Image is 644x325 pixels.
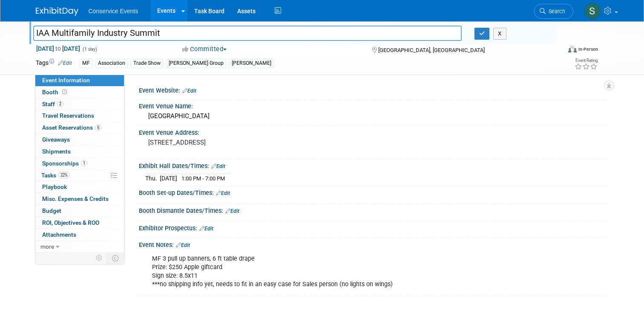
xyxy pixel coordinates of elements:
a: Edit [199,226,213,232]
a: ROI, Objectives & ROO [35,217,124,229]
span: Asset Reservations [42,124,101,131]
span: Conservice Events [89,8,138,15]
img: Savannah Doctor [584,3,601,19]
a: Sponsorships1 [35,158,124,169]
td: Thu. [145,174,160,183]
div: Association [95,59,128,68]
div: Event Website: [139,84,609,95]
div: MF [80,59,92,68]
div: Event Format [515,44,598,57]
a: Misc. Expenses & Credits [35,193,124,205]
span: Tasks [41,172,70,179]
a: Playbook [35,181,124,193]
span: [DATE] [DATE] [36,45,80,52]
td: [DATE] [160,174,177,183]
span: Travel Reservations [42,112,94,119]
span: ROI, Objectives & ROO [42,219,99,226]
span: Event Information [42,77,90,84]
div: MF 3 pull up banners, 6 ft table drape Prize: $250 Apple giftcard Sign size: 8.5x11 ***no shippin... [146,250,517,293]
span: (1 day) [82,46,97,52]
div: [GEOGRAPHIC_DATA] [145,110,602,123]
span: 2 [57,101,63,107]
div: Exhibit Hall Dates/Times: [139,160,609,171]
a: Edit [211,163,225,169]
img: Format-Inperson.png [568,46,577,52]
a: Edit [182,88,196,94]
a: Edit [216,190,230,196]
span: Playbook [42,183,67,190]
pre: [STREET_ADDRESS] [148,139,325,146]
a: Search [534,4,573,19]
a: Asset Reservations5 [35,122,124,133]
span: Booth [42,89,69,96]
button: Committed [179,45,230,54]
a: Shipments [35,146,124,157]
span: more [40,243,54,250]
a: Staff2 [35,99,124,110]
div: Event Venue Address: [139,126,609,137]
span: 1:00 PM - 7:00 PM [181,175,225,182]
a: Budget [35,205,124,217]
a: Edit [176,242,190,248]
a: Edit [225,208,239,214]
span: Misc. Expenses & Credits [42,195,109,202]
a: Travel Reservations [35,110,124,122]
span: 1 [81,160,87,166]
a: more [35,241,124,252]
div: Event Rating [575,58,598,63]
td: Personalize Event Tab Strip [92,252,107,264]
td: Tags [36,58,72,68]
div: Event Notes: [139,238,609,250]
div: [PERSON_NAME] Group [166,59,226,68]
div: Booth Dismantle Dates/Times: [139,204,609,215]
div: Event Venue Name: [139,100,609,110]
div: Exhibitor Prospectus: [139,222,609,233]
span: 22% [58,172,70,178]
span: Giveaways [42,136,70,143]
div: Booth Set-up Dates/Times: [139,186,609,197]
a: Edit [58,60,72,66]
span: Search [546,8,565,15]
a: Event Information [35,75,124,86]
a: Booth [35,87,124,98]
a: Attachments [35,229,124,241]
span: Sponsorships [42,160,87,167]
span: Staff [42,101,63,107]
a: Giveaways [35,134,124,145]
span: to [54,45,62,52]
div: In-Person [578,46,598,52]
span: Shipments [42,148,71,155]
img: ExhibitDay [36,7,78,16]
div: [PERSON_NAME] [229,59,274,68]
span: [GEOGRAPHIC_DATA], [GEOGRAPHIC_DATA] [378,47,485,53]
div: Trade Show [131,59,163,68]
span: 5 [95,125,101,131]
button: X [493,28,506,40]
td: Toggle Event Tabs [106,252,124,264]
a: Tasks22% [35,170,124,181]
span: Booth not reserved yet [60,89,69,95]
span: Budget [42,207,61,214]
span: Attachments [42,231,76,238]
